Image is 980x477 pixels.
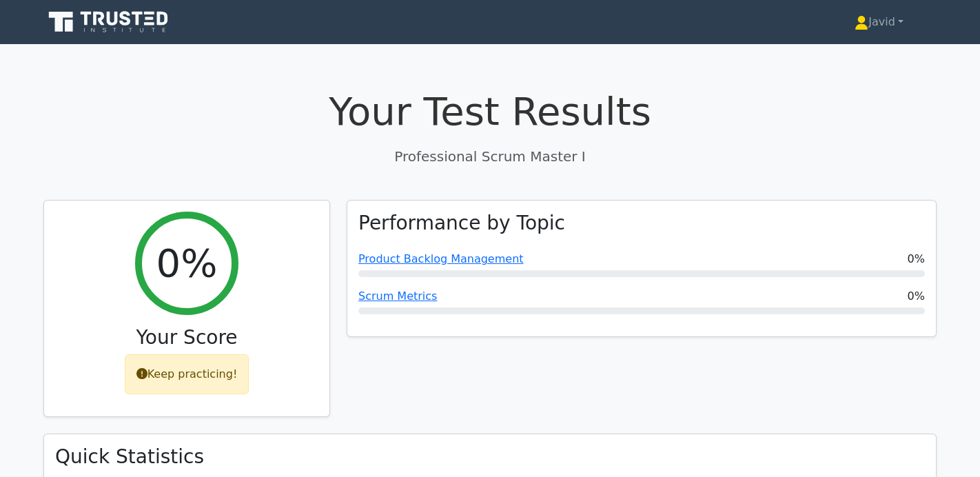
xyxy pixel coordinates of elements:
a: Javid [821,8,937,36]
span: 0% [908,251,925,267]
a: Scrum Metrics [358,290,437,303]
h1: Your Test Results [43,88,937,134]
h3: Your Score [55,326,318,349]
div: Keep practicing! [125,354,249,394]
p: Professional Scrum Master I [43,146,937,167]
h3: Quick Statistics [55,445,925,469]
span: 0% [908,288,925,305]
h2: 0% [156,240,218,286]
a: Product Backlog Management [358,252,524,265]
h3: Performance by Topic [358,212,565,235]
